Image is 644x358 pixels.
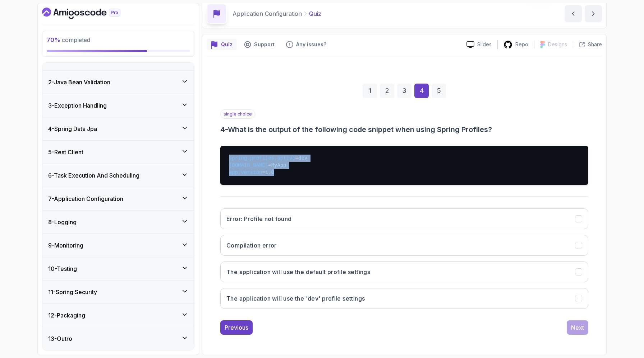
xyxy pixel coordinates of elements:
a: Repo [498,40,534,49]
h3: 8 - Logging [48,218,77,226]
p: Any issues? [296,41,326,48]
span: completed [47,36,90,43]
p: Quiz [221,41,233,48]
h3: 12 - Packaging [48,311,85,320]
h3: 13 - Outro [48,334,72,343]
a: Dashboard [42,8,137,19]
div: Next [571,323,584,332]
button: 10-Testing [42,257,194,280]
h3: The application will use the 'dev' profile settings [226,294,365,303]
p: Application Configuration [233,9,302,18]
button: 13-Outro [42,327,194,350]
button: 6-Task Execution And Scheduling [42,164,194,187]
span: MyApp [271,162,286,168]
p: Repo [515,41,528,48]
div: 2 [380,84,394,98]
div: 5 [432,84,446,98]
button: quiz button [207,39,237,50]
span: [DOMAIN_NAME] [229,162,268,168]
button: Next [567,320,588,335]
h3: 2 - Java Bean Validation [48,78,110,86]
h3: 4 - Spring Data Jpa [48,124,97,133]
p: Designs [548,41,567,48]
button: Support button [240,39,279,50]
button: Share [573,41,602,48]
button: 9-Monitoring [42,234,194,257]
button: 5-Rest Client [42,141,194,164]
pre: = = = [220,146,588,185]
h3: 11 - Spring Security [48,288,97,296]
p: single choice [220,109,255,119]
button: 7-Application Configuration [42,187,194,210]
button: 4-Spring Data Jpa [42,117,194,140]
button: 11-Spring Security [42,281,194,303]
h3: Error: Profile not found [226,215,292,223]
button: The application will use the 'dev' profile settings [220,288,588,309]
button: Feedback button [282,39,331,50]
span: app.version [229,170,262,175]
h3: 4 - What is the output of the following code snippet when using Spring Profiles? [220,124,588,135]
button: 2-Java Bean Validation [42,71,194,94]
button: Compilation error [220,235,588,256]
h3: 7 - Application Configuration [48,194,123,203]
h3: Compilation error [226,241,277,250]
div: 4 [414,84,429,98]
h3: 9 - Monitoring [48,241,83,250]
h3: 3 - Exception Handling [48,101,107,110]
button: 8-Logging [42,211,194,234]
p: Share [588,41,602,48]
h3: The application will use the default profile settings [226,268,370,276]
p: Support [254,41,275,48]
span: dev [298,155,307,161]
span: 1.0 [265,170,274,175]
div: 3 [397,84,411,98]
button: Previous [220,320,253,335]
span: spring.profiles.active [229,155,295,161]
h3: 5 - Rest Client [48,148,83,156]
button: The application will use the default profile settings [220,262,588,282]
a: Slides [461,41,497,48]
p: Slides [477,41,492,48]
h3: 10 - Testing [48,264,77,273]
h3: 6 - Task Execution And Scheduling [48,171,139,180]
button: previous content [565,5,582,22]
button: next content [585,5,602,22]
span: 70 % [47,36,60,43]
button: 3-Exception Handling [42,94,194,117]
div: Previous [225,323,248,332]
button: Error: Profile not found [220,208,588,229]
button: 12-Packaging [42,304,194,327]
div: 1 [363,84,377,98]
p: Quiz [309,9,321,18]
